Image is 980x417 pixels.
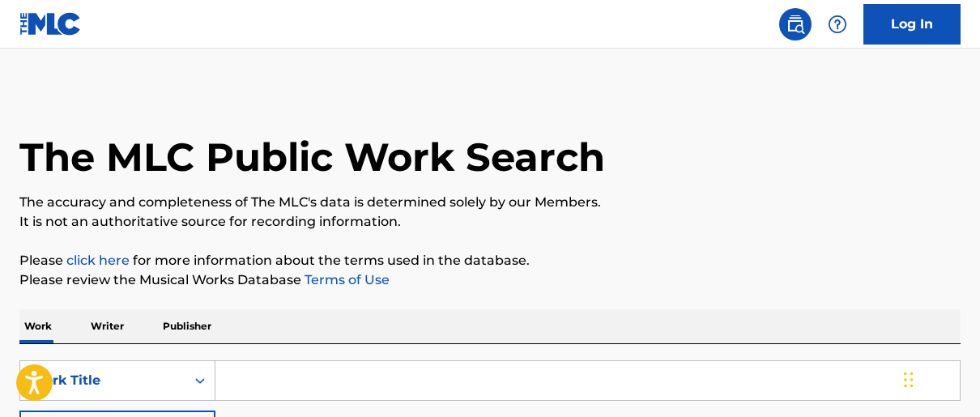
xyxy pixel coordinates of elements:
[30,371,176,390] div: Work Title
[19,12,82,36] img: MLC Logo
[86,309,129,343] p: Writer
[904,355,914,404] div: Drag
[828,15,847,34] img: help
[779,8,812,40] a: Public Search
[19,270,961,290] p: Please review the Musical Works Database
[821,8,854,40] div: Help
[899,339,980,417] iframe: Chat Widget
[19,251,961,270] p: Please for more information about the terms used in the database.
[19,133,605,181] h1: The MLC Public Work Search
[158,309,216,343] p: Publisher
[19,212,961,232] p: It is not an authoritative source for recording information.
[66,253,130,268] a: click here
[19,309,57,343] p: Work
[301,272,390,287] a: Terms of Use
[863,4,961,45] a: Log In
[786,15,805,34] img: search
[19,193,961,212] p: The accuracy and completeness of The MLC's data is determined solely by our Members.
